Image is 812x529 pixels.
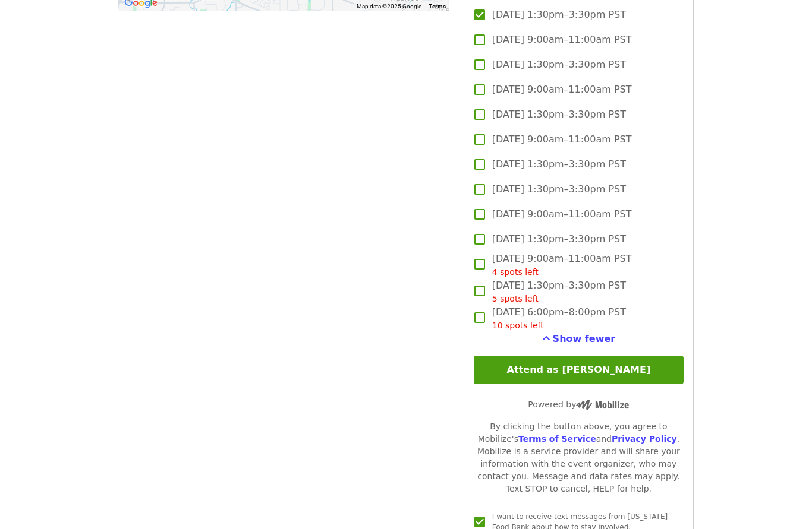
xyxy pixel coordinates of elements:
[553,333,616,344] span: Show fewer
[429,3,446,9] a: Terms (opens in new tab)
[492,207,632,221] span: [DATE] 9:00am–11:00am PST
[612,434,677,444] a: Privacy Policy
[492,232,626,246] span: [DATE] 1:30pm–3:30pm PST
[492,132,632,147] span: [DATE] 9:00am–11:00am PST
[492,8,626,22] span: [DATE] 1:30pm–3:30pm PST
[474,420,684,495] div: By clicking the button above, you agree to Mobilize's and . Mobilize is a service provider and wi...
[492,107,626,122] span: [DATE] 1:30pm–3:30pm PST
[357,3,421,9] span: Map data ©2025 Google
[492,305,626,332] span: [DATE] 6:00pm–8:00pm PST
[492,58,626,72] span: [DATE] 1:30pm–3:30pm PST
[492,252,632,278] span: [DATE] 9:00am–11:00am PST
[492,83,632,97] span: [DATE] 9:00am–11:00am PST
[492,33,632,47] span: [DATE] 9:00am–11:00am PST
[492,321,544,330] span: 10 spots left
[528,400,629,409] span: Powered by
[542,332,616,346] button: See more timeslots
[492,182,626,197] span: [DATE] 1:30pm–3:30pm PST
[518,434,596,444] a: Terms of Service
[492,157,626,172] span: [DATE] 1:30pm–3:30pm PST
[474,356,684,384] button: Attend as [PERSON_NAME]
[492,278,626,305] span: [DATE] 1:30pm–3:30pm PST
[492,267,539,277] span: 4 spots left
[576,400,629,410] img: Powered by Mobilize
[492,294,539,303] span: 5 spots left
